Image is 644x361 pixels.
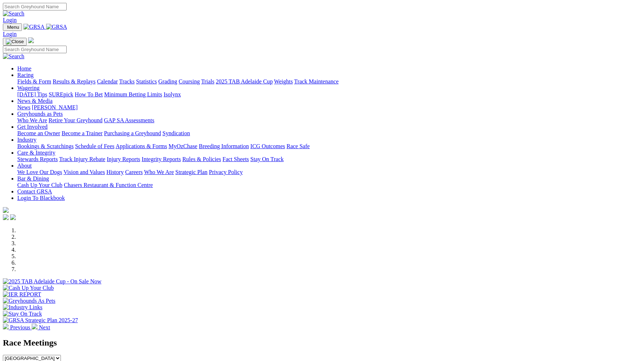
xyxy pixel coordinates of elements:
a: Statistics [136,78,157,84]
a: Race Safe [286,143,309,149]
div: About [17,169,641,175]
a: Login To Blackbook [17,195,65,201]
a: Track Injury Rebate [59,156,105,162]
div: Bar & Dining [17,182,641,188]
a: Schedule of Fees [75,143,114,149]
a: Get Involved [17,124,48,130]
a: About [17,163,32,169]
div: Get Involved [17,130,641,137]
button: Toggle navigation [3,23,22,31]
a: News [17,104,30,110]
img: logo-grsa-white.png [28,37,34,43]
img: chevron-right-pager-white.svg [32,324,37,329]
a: Login [3,31,17,37]
a: Bar & Dining [17,175,49,182]
a: Who We Are [17,117,47,123]
a: Care & Integrity [17,150,55,156]
img: GRSA Strategic Plan 2025-27 [3,317,78,324]
a: Syndication [162,130,190,136]
button: Toggle navigation [3,38,27,46]
span: Next [39,324,50,330]
img: logo-grsa-white.png [3,207,9,213]
a: MyOzChase [169,143,197,149]
a: Fact Sheets [223,156,249,162]
img: GRSA [23,24,45,30]
a: ICG Outcomes [250,143,285,149]
input: Search [3,3,67,10]
img: GRSA [46,24,67,30]
a: Tracks [119,78,135,84]
a: Minimum Betting Limits [104,91,162,97]
a: Next [32,324,50,330]
a: Injury Reports [107,156,140,162]
div: Wagering [17,91,641,98]
div: Care & Integrity [17,156,641,163]
img: Search [3,10,24,17]
a: Home [17,65,31,72]
a: Login [3,17,17,23]
a: Applications & Forms [116,143,167,149]
img: 2025 TAB Adelaide Cup - On Sale Now [3,278,102,285]
a: Chasers Restaurant & Function Centre [64,182,153,188]
a: Coursing [179,78,200,84]
a: Trials [201,78,214,84]
a: [PERSON_NAME] [32,104,77,110]
a: Retire Your Greyhound [49,117,103,123]
a: Rules & Policies [182,156,221,162]
a: SUREpick [49,91,73,97]
a: Contact GRSA [17,188,52,195]
img: facebook.svg [3,214,9,220]
a: Vision and Values [63,169,105,175]
img: IER REPORT [3,291,41,298]
a: Privacy Policy [209,169,243,175]
img: Close [6,39,24,45]
a: Track Maintenance [294,78,339,84]
a: Become a Trainer [62,130,103,136]
img: Stay On Track [3,311,42,317]
a: 2025 TAB Adelaide Cup [216,78,273,84]
h2: Race Meetings [3,338,641,348]
a: Integrity Reports [142,156,181,162]
a: Greyhounds as Pets [17,111,63,117]
a: Cash Up Your Club [17,182,62,188]
a: Stay On Track [250,156,283,162]
a: Results & Replays [53,78,95,84]
div: Greyhounds as Pets [17,117,641,124]
a: Purchasing a Greyhound [104,130,161,136]
span: Menu [7,24,19,30]
span: Previous [10,324,30,330]
div: Industry [17,143,641,150]
a: Who We Are [144,169,174,175]
img: Search [3,53,24,60]
div: News & Media [17,104,641,111]
a: How To Bet [75,91,103,97]
a: Become an Owner [17,130,60,136]
a: Racing [17,72,33,78]
a: History [106,169,124,175]
a: Industry [17,137,36,143]
img: Greyhounds As Pets [3,298,55,304]
a: [DATE] Tips [17,91,47,97]
a: GAP SA Assessments [104,117,155,123]
img: Industry Links [3,304,43,311]
a: Careers [125,169,143,175]
a: News & Media [17,98,53,104]
img: chevron-left-pager-white.svg [3,324,9,329]
a: Calendar [97,78,118,84]
a: Strategic Plan [175,169,207,175]
a: We Love Our Dogs [17,169,62,175]
a: Stewards Reports [17,156,58,162]
a: Weights [274,78,293,84]
a: Previous [3,324,32,330]
a: Wagering [17,85,40,91]
a: Fields & Form [17,78,51,84]
input: Search [3,46,67,53]
div: Racing [17,78,641,85]
a: Grading [158,78,177,84]
a: Bookings & Scratchings [17,143,73,149]
a: Breeding Information [199,143,249,149]
img: twitter.svg [10,214,16,220]
img: Cash Up Your Club [3,285,54,291]
a: Isolynx [164,91,181,97]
